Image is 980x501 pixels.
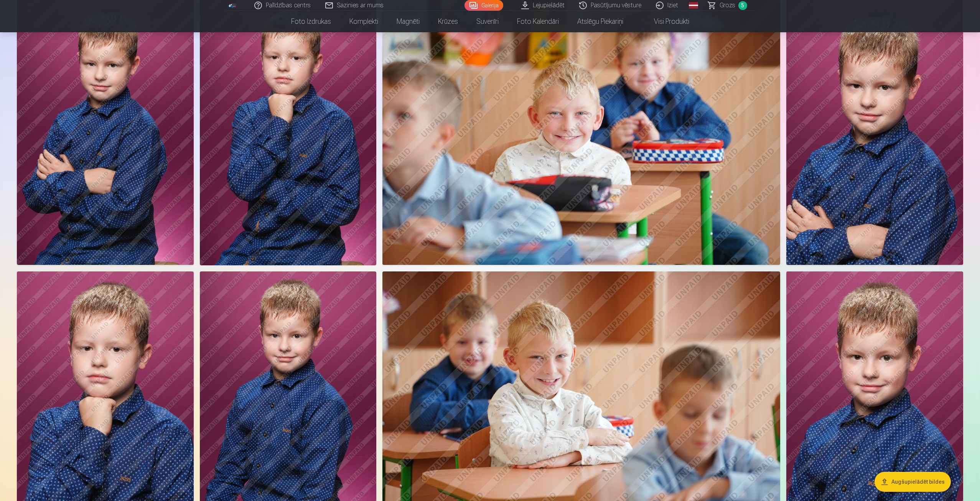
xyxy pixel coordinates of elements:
[720,1,735,10] span: Grozs
[632,11,698,32] a: Visi produkti
[875,472,951,492] button: Augšupielādēt bildes
[429,11,467,32] a: Krūzes
[508,11,568,32] a: Foto kalendāri
[340,11,387,32] a: Komplekti
[387,11,429,32] a: Magnēti
[738,1,747,10] span: 5
[568,11,632,32] a: Atslēgu piekariņi
[282,11,340,32] a: Foto izdrukas
[229,3,237,8] img: /fa1
[467,11,508,32] a: Suvenīri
